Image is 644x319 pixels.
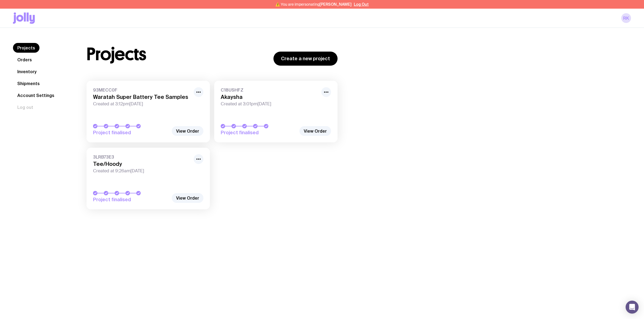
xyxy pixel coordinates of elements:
button: Log out [13,102,38,112]
a: C18USHFZAkayshaCreated at 3:01pm[DATE]Project finalised [214,81,338,142]
a: Create a new project [273,52,338,66]
span: Project finalised [93,196,169,203]
span: [PERSON_NAME] [319,2,352,6]
span: Project finalised [221,129,296,136]
span: Created at 9:26am[DATE] [93,168,190,174]
span: Project finalised [93,129,169,136]
span: 3LRB73E3 [93,154,190,160]
span: 93MECC0F [93,87,190,93]
button: Log Out [354,2,369,6]
h3: Tee/Hoody [93,161,190,167]
a: Shipments [13,79,44,88]
span: Created at 3:01pm[DATE] [221,101,318,107]
div: Open Intercom Messenger [626,301,639,314]
a: View Order [172,193,203,203]
h1: Projects [87,46,146,63]
a: Orders [13,55,36,65]
a: Projects [13,43,39,53]
span: Created at 3:12pm[DATE] [93,101,190,107]
a: 93MECC0FWaratah Super Battery Tee SamplesCreated at 3:12pm[DATE]Project finalised [87,81,210,142]
h3: Waratah Super Battery Tee Samples [93,94,190,100]
span: C18USHFZ [221,87,318,93]
a: Account Settings [13,90,59,100]
a: View Order [172,126,203,136]
a: 3LRB73E3Tee/HoodyCreated at 9:26am[DATE]Project finalised [87,148,210,209]
a: Inventory [13,67,41,76]
a: RK [621,13,631,23]
span: ⚠️ You are impersonating [275,2,352,6]
a: View Order [299,126,331,136]
h3: Akaysha [221,94,318,100]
